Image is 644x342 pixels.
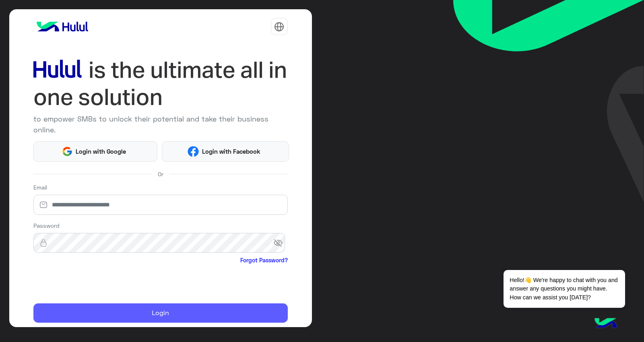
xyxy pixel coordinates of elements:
span: Or [158,170,163,178]
img: email [33,201,54,209]
button: Login with Facebook [162,141,289,162]
img: lock [33,239,54,247]
img: tab [274,22,284,32]
p: to empower SMBs to unlock their potential and take their business online. [33,113,288,135]
span: visibility_off [273,236,288,250]
img: Facebook [188,146,199,157]
img: hulul-logo.png [592,310,620,338]
img: logo [33,19,91,35]
img: hululLoginTitle_EN.svg [33,56,288,111]
button: Login [33,303,288,323]
label: Email [33,183,47,192]
iframe: reCAPTCHA [33,266,156,297]
span: Login with Google [73,147,129,156]
span: Login with Facebook [199,147,263,156]
a: Forgot Password? [240,256,288,264]
button: Login with Google [33,141,158,162]
span: Hello!👋 We're happy to chat with you and answer any questions you might have. How can we assist y... [504,270,625,308]
label: Password [33,221,60,230]
img: Google [62,146,73,157]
